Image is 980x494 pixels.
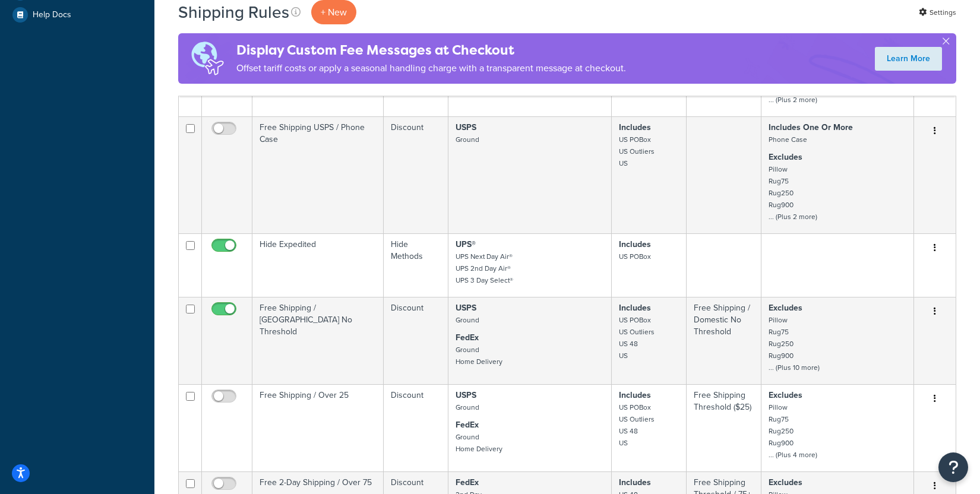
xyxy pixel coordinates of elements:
[619,402,655,448] small: US POBox US Outliers US 48 US
[769,134,807,145] small: Phone Case
[875,47,942,71] a: Learn More
[769,164,817,222] small: Pillow Rug75 Rug250 Rug900 ... (Plus 2 more)
[178,1,289,24] h1: Shipping Rules
[619,389,651,401] strong: Includes
[252,233,384,297] td: Hide Expedited
[252,116,384,233] td: Free Shipping USPS / Phone Case
[769,302,802,314] strong: Excludes
[384,384,448,471] td: Discount
[384,233,448,297] td: Hide Methods
[178,33,236,84] img: duties-banner-06bc72dcb5fe05cb3f9472aba00be2ae8eb53ab6f0d8bb03d382ba314ac3c341.png
[769,151,802,163] strong: Excludes
[384,116,448,233] td: Discount
[252,297,384,384] td: Free Shipping / [GEOGRAPHIC_DATA] No Threshold
[456,331,479,344] strong: FedEx
[687,297,761,384] td: Free Shipping / Domestic No Threshold
[456,134,479,145] small: Ground
[919,4,956,21] a: Settings
[769,121,853,134] strong: Includes One Or More
[619,251,651,262] small: US POBox
[769,389,802,401] strong: Excludes
[456,121,476,134] strong: USPS
[456,402,479,413] small: Ground
[456,315,479,325] small: Ground
[236,40,626,60] h4: Display Custom Fee Messages at Checkout
[384,297,448,384] td: Discount
[619,302,651,314] strong: Includes
[456,251,513,286] small: UPS Next Day Air® UPS 2nd Day Air® UPS 3 Day Select®
[456,344,502,367] small: Ground Home Delivery
[619,121,651,134] strong: Includes
[619,476,651,489] strong: Includes
[456,302,476,314] strong: USPS
[456,419,479,431] strong: FedEx
[456,476,479,489] strong: FedEx
[769,402,817,460] small: Pillow Rug75 Rug250 Rug900 ... (Plus 4 more)
[456,238,476,251] strong: UPS®
[619,134,655,169] small: US POBox US Outliers US
[687,384,761,471] td: Free Shipping Threshold ($25)
[619,315,655,361] small: US POBox US Outliers US 48 US
[769,476,802,489] strong: Excludes
[456,389,476,401] strong: USPS
[456,432,502,454] small: Ground Home Delivery
[9,4,146,26] a: Help Docs
[33,10,71,20] span: Help Docs
[236,60,626,77] p: Offset tariff costs or apply a seasonal handling charge with a transparent message at checkout.
[938,452,968,482] button: Open Resource Center
[619,238,651,251] strong: Includes
[252,384,384,471] td: Free Shipping / Over 25
[769,315,820,373] small: Pillow Rug75 Rug250 Rug900 ... (Plus 10 more)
